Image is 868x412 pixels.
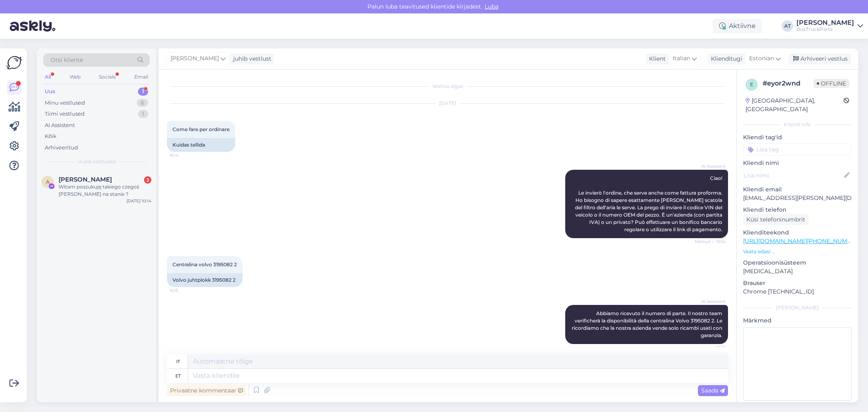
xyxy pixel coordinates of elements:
div: AT [782,20,793,32]
span: 16:15 [695,344,726,351]
div: Arhiveeri vestlus [788,53,851,64]
span: [PERSON_NAME] [171,54,219,63]
div: Küsi telefoninumbrit [743,214,809,225]
p: Chrome [TECHNICAL_ID] [743,287,852,296]
div: Privaatne kommentaar [167,385,246,396]
div: Web [68,72,82,82]
div: 1 [138,110,148,118]
p: [EMAIL_ADDRESS][PERSON_NAME][DOMAIN_NAME] [743,194,852,202]
span: Abbiamo ricevuto il numero di parte. Il nostro team verificherà la disponibilità della centralina... [572,310,724,338]
p: Klienditeekond [743,228,852,237]
div: AI Assistent [45,121,75,129]
div: Arhiveeritud [45,144,78,152]
span: A [46,179,50,185]
p: Brauser [743,279,852,287]
div: 2 [144,176,151,184]
span: 16:15 [169,287,200,294]
a: [URL][DOMAIN_NAME][PHONE_NUMBER] [743,237,861,245]
div: Klient [646,55,666,63]
span: Offline [813,79,849,88]
div: BusTruckParts [796,26,854,33]
div: Tiimi vestlused [45,110,85,118]
div: 1 [138,88,148,96]
div: Witam poszukuję takiego czegoś [PERSON_NAME] na stanie ? [59,183,151,198]
span: Saada [701,387,725,394]
div: # eyor2wnd [763,79,813,88]
span: AI Assistent [695,298,726,305]
span: Estonian [749,54,774,63]
div: it [176,355,180,368]
a: [PERSON_NAME]BusTruckParts [796,20,863,33]
span: Adam Pańczyszyn [59,176,112,183]
span: Come fare per ordinare [173,126,230,132]
span: e [750,81,753,88]
p: Kliendi email [743,185,852,194]
div: [PERSON_NAME] [743,304,852,311]
span: Centralina volvo 3195082 2 [173,261,237,267]
p: Kliendi telefon [743,206,852,214]
div: Klienditugi [708,55,742,63]
p: Kliendi nimi [743,159,852,167]
p: Märkmed [743,316,852,325]
div: [PERSON_NAME] [796,20,854,26]
div: Aktiivne [713,19,762,33]
div: [DATE] 10:14 [127,198,151,204]
div: Kliendi info [743,121,852,128]
div: Kõik [45,132,57,140]
span: 16:14 [169,152,200,158]
span: Luba [482,3,501,10]
div: [GEOGRAPHIC_DATA], [GEOGRAPHIC_DATA] [746,96,844,114]
div: et [175,369,181,383]
div: All [43,72,52,82]
div: juhib vestlust [230,55,271,63]
p: Operatsioonisüsteem [743,259,852,267]
div: Volvo juhtplokk 3195082 2 [167,273,243,287]
div: [DATE] [167,100,728,107]
span: Uued vestlused [78,158,116,165]
div: Socials [97,72,117,82]
span: Otsi kliente [50,56,83,64]
div: Minu vestlused [45,99,85,107]
input: Lisa tag [743,143,852,156]
div: 6 [137,99,148,107]
div: Kuidas tellida [167,138,235,152]
p: Vaata edasi ... [743,248,852,255]
div: Vestlus algas [167,83,728,90]
p: [MEDICAL_DATA] [743,267,852,276]
p: Kliendi tag'id [743,133,852,142]
span: Italian [673,54,690,63]
div: Uus [45,88,55,96]
span: Nähtud ✓ 16:14 [695,239,726,245]
span: AI Assistent [695,163,726,169]
img: Askly Logo [7,55,22,70]
input: Lisa nimi [743,171,842,180]
div: Email [133,72,150,82]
